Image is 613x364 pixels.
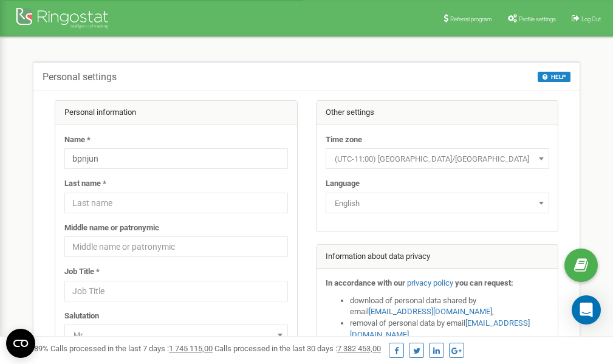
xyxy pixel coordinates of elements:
[519,16,556,22] span: Profile settings
[572,295,601,325] div: Open Intercom Messenger
[64,134,91,146] label: Name *
[64,281,288,301] input: Job Title
[581,16,601,22] span: Log Out
[6,329,35,358] button: Open CMP widget
[326,178,360,190] label: Language
[538,72,570,82] button: HELP
[69,327,284,344] span: Mr.
[330,195,545,212] span: English
[330,151,545,168] span: (UTC-11:00) Pacific/Midway
[64,148,288,169] input: Name
[326,278,405,287] strong: In accordance with our
[407,278,453,287] a: privacy policy
[169,344,213,353] u: 1 745 115,00
[337,344,381,353] u: 7 382 453,00
[64,311,99,322] label: Salutation
[455,278,513,287] strong: you can request:
[214,344,381,353] span: Calls processed in the last 30 days :
[317,245,558,269] div: Information about data privacy
[64,193,288,213] input: Last name
[64,325,288,345] span: Mr.
[326,193,549,213] span: English
[317,101,558,125] div: Other settings
[64,236,288,257] input: Middle name or patronymic
[369,307,492,316] a: [EMAIL_ADDRESS][DOMAIN_NAME]
[64,222,159,234] label: Middle name or patronymic
[55,101,297,125] div: Personal information
[326,148,549,169] span: (UTC-11:00) Pacific/Midway
[350,318,549,340] li: removal of personal data by email ,
[43,72,117,83] h5: Personal settings
[450,16,492,22] span: Referral program
[50,344,213,353] span: Calls processed in the last 7 days :
[64,178,106,190] label: Last name *
[350,295,549,318] li: download of personal data shared by email ,
[64,266,100,278] label: Job Title *
[326,134,362,146] label: Time zone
